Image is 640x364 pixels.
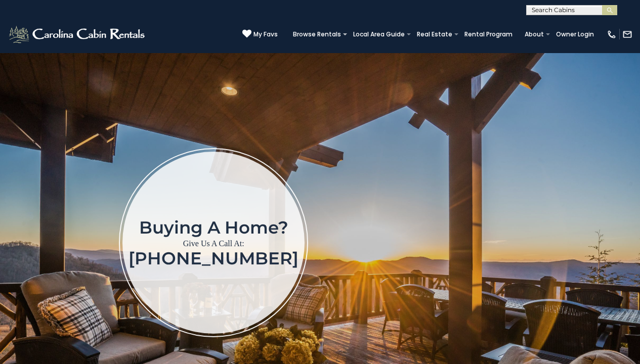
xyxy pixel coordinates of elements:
a: About [520,27,549,41]
img: White-1-2.png [8,24,148,44]
p: Give Us A Call At: [129,237,298,251]
span: My Favs [253,30,278,39]
a: Owner Login [551,27,599,41]
a: Real Estate [412,27,457,41]
a: Rental Program [459,27,518,41]
a: My Favs [242,29,278,39]
h1: Buying a home? [129,218,298,237]
img: mail-regular-white.png [622,29,632,39]
a: Local Area Guide [348,27,410,41]
a: [PHONE_NUMBER] [129,248,298,269]
a: Browse Rentals [288,27,346,41]
img: phone-regular-white.png [607,29,617,39]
